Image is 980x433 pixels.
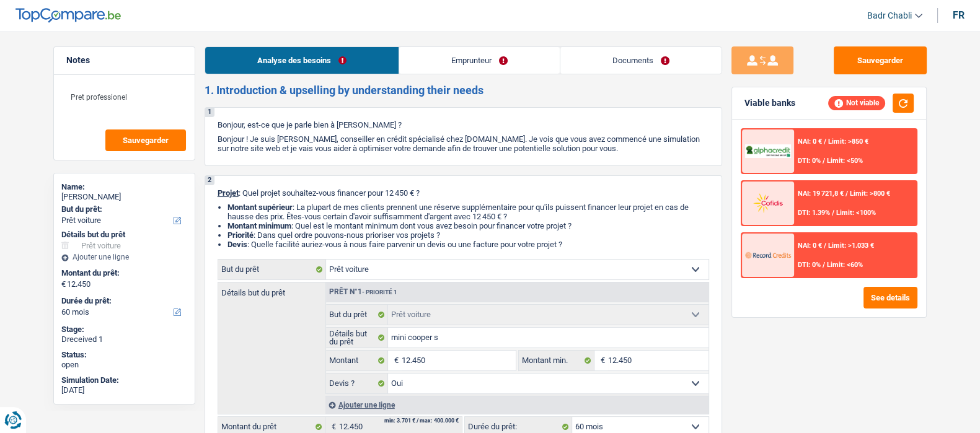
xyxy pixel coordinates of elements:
[227,203,293,212] strong: Montant supérieur
[61,350,187,360] div: Status:
[823,157,825,165] span: /
[388,351,402,370] span: €
[61,204,185,214] label: But du prêt:
[205,84,722,97] h2: 1. Introduction & upselling by understanding their needs
[834,46,927,74] button: Sauvegarder
[227,230,254,240] strong: Priorité
[326,288,400,296] div: Prêt n°1
[61,335,187,344] div: Dreceived 1
[828,96,885,110] div: Not viable
[863,287,917,308] button: See details
[850,190,890,198] span: Limit: >800 €
[857,6,922,26] a: Badr Chabli
[227,240,247,249] span: Devis
[15,8,121,23] img: TopCompare Logo
[823,261,825,269] span: /
[227,240,709,249] li: : Quelle facilité auriez-vous à nous faire parvenir un devis ou une facture pour votre projet ?
[61,279,66,289] span: €
[326,328,389,348] label: Détails but du prêt
[828,138,868,146] span: Limit: >850 €
[744,98,795,108] div: Viable banks
[218,120,709,129] p: Bonjour, est-ce que je parle bien à [PERSON_NAME] ?
[953,9,965,21] div: fr
[205,176,214,185] div: 2
[326,374,389,393] label: Devis ?
[824,138,826,146] span: /
[205,108,214,117] div: 1
[218,134,709,153] p: Bonjour ! Je suis [PERSON_NAME], conseiller en crédit spécialisé chez [DOMAIN_NAME]. Je vois que ...
[218,260,326,279] label: But du prêt
[560,47,722,74] a: Documents
[227,203,709,221] li: : La plupart de mes clients prennent une réserve supplémentaire pour qu'ils puissent financer leu...
[745,243,791,266] img: Record Credits
[61,182,187,192] div: Name:
[227,221,709,230] li: : Quel est le montant minimum dont vous avez besoin pour financer votre projet ?
[745,191,791,214] img: Cofidis
[519,351,594,370] label: Montant min.
[798,190,844,198] span: NAI: 19 721,8 €
[61,296,185,306] label: Durée du prêt:
[218,282,325,297] label: Détails but du prêt
[798,242,822,250] span: NAI: 0 €
[61,385,187,395] div: [DATE]
[123,136,169,144] span: Sauvegarder
[218,188,709,198] p: : Quel projet souhaitez-vous financer pour 12 450 € ?
[399,47,560,74] a: Emprunteur
[594,351,608,370] span: €
[745,144,791,159] img: AlphaCredit
[798,261,821,269] span: DTI: 0%
[61,192,187,202] div: [PERSON_NAME]
[836,209,876,217] span: Limit: <100%
[326,351,389,370] label: Montant
[824,242,826,250] span: /
[227,221,291,230] strong: Montant minimum
[325,396,709,414] div: Ajouter une ligne
[827,157,863,165] span: Limit: <50%
[61,375,187,385] div: Simulation Date:
[845,190,848,198] span: /
[867,11,912,21] span: Badr Chabli
[326,305,389,325] label: But du prêt
[61,360,187,370] div: open
[66,55,182,66] h5: Notes
[218,188,239,198] span: Projet
[105,129,186,151] button: Sauvegarder
[828,242,874,250] span: Limit: >1.033 €
[205,47,399,74] a: Analyse des besoins
[798,157,821,165] span: DTI: 0%
[798,138,822,146] span: NAI: 0 €
[61,230,187,240] div: Détails but du prêt
[827,261,863,269] span: Limit: <60%
[61,253,187,261] div: Ajouter une ligne
[798,209,830,217] span: DTI: 1.39%
[61,325,187,335] div: Stage:
[362,289,397,295] span: - Priorité 1
[227,230,709,240] li: : Dans quel ordre pouvons-nous prioriser vos projets ?
[832,209,834,217] span: /
[384,418,459,424] div: min: 3.701 € / max: 400.000 €
[61,268,185,278] label: Montant du prêt:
